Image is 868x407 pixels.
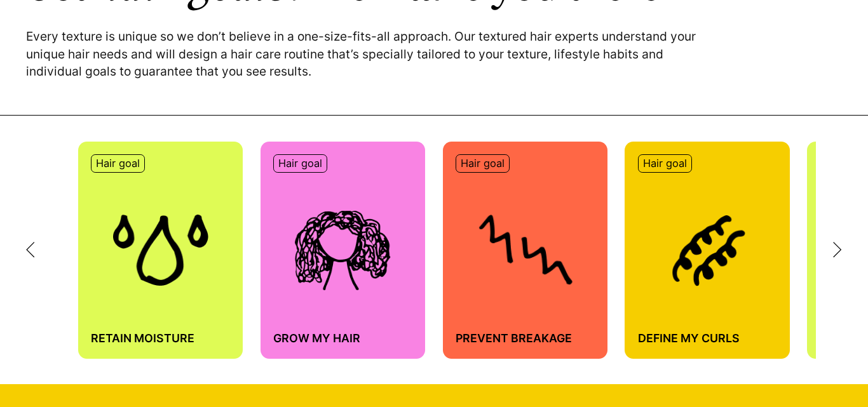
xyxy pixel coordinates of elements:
p: Hair goal [96,157,140,170]
p: Hair goal [278,157,322,170]
h4: Define my curls [638,331,777,345]
h4: Retain moisture [91,331,230,345]
h4: Grow my hair [273,331,412,345]
p: Hair goal [643,157,687,170]
p: Hair goal [461,157,505,170]
p: Every texture is unique so we don’t believe in a one-size-fits-all approach. Our textured hair ex... [26,28,721,80]
h4: Prevent breakage [456,331,595,345]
